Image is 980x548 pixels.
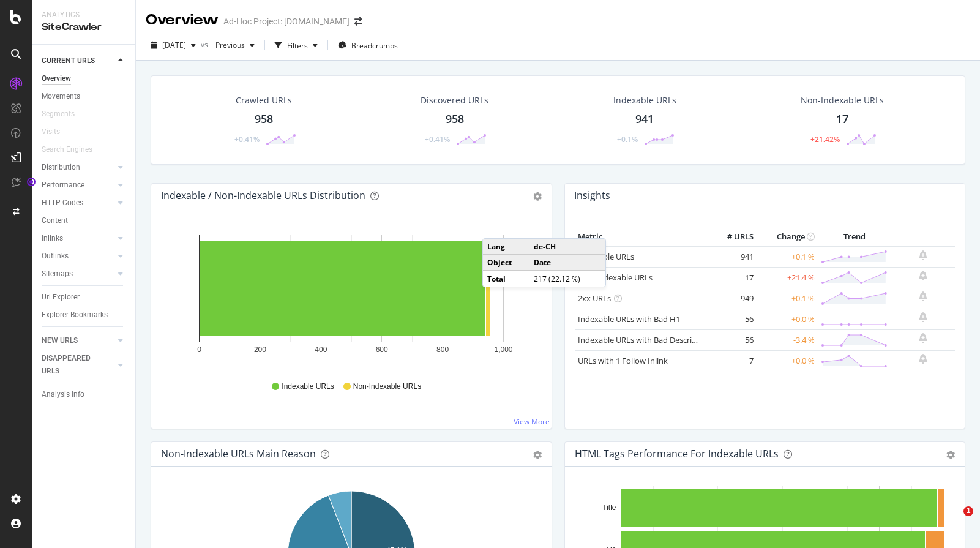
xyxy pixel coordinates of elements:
[708,246,757,268] td: 941
[42,20,125,34] div: SiteCrawler
[287,40,308,51] div: Filters
[708,288,757,309] td: 949
[42,250,114,263] a: Outlinks
[436,345,449,354] text: 800
[529,255,605,271] td: Date
[42,268,73,280] div: Sitemaps
[946,451,955,459] div: gear
[919,333,927,343] div: bell-plus
[757,267,818,288] td: +21.4 %
[42,309,127,321] a: Explorer Bookmarks
[42,54,114,67] a: CURRENT URLS
[42,232,114,245] a: Inlinks
[161,189,365,201] div: Indexable / Non-Indexable URLs Distribution
[42,334,78,347] div: NEW URLS
[533,192,542,201] div: gear
[421,94,488,107] div: Discovered URLs
[42,161,80,174] div: Distribution
[315,345,327,354] text: 400
[161,228,542,370] svg: A chart.
[26,176,37,187] div: Tooltip anchor
[919,354,927,364] div: bell-plus
[42,232,63,245] div: Inlinks
[255,111,273,127] div: 958
[483,255,529,271] td: Object
[483,239,529,255] td: Lang
[211,40,245,50] span: Previous
[270,36,323,55] button: Filters
[161,448,316,460] div: Non-Indexable URLs Main Reason
[42,161,114,174] a: Distribution
[963,506,973,516] span: 1
[708,350,757,371] td: 7
[42,54,95,67] div: CURRENT URLS
[757,329,818,350] td: -3.4 %
[376,345,388,354] text: 600
[757,309,818,329] td: +0.0 %
[146,36,201,55] button: [DATE]
[162,40,186,50] span: 2025 Oct. 13th
[351,40,398,51] span: Breadcrumbs
[42,352,114,378] a: DISAPPEARED URLS
[42,352,103,378] div: DISAPPEARED URLS
[757,246,818,268] td: +0.1 %
[919,250,927,260] div: bell-plus
[42,108,87,121] a: Segments
[146,10,219,31] div: Overview
[42,90,127,103] a: Movements
[613,94,676,107] div: Indexable URLs
[533,451,542,459] div: gear
[757,228,818,246] th: Change
[42,108,75,121] div: Segments
[42,291,127,304] a: Url Explorer
[425,134,450,145] div: +0.41%
[282,381,334,392] span: Indexable URLs
[42,291,80,304] div: Url Explorer
[578,293,611,304] a: 2xx URLs
[42,214,127,227] a: Content
[42,90,80,103] div: Movements
[708,329,757,350] td: 56
[42,197,114,209] a: HTTP Codes
[42,268,114,280] a: Sitemaps
[354,17,362,26] div: arrow-right-arrow-left
[42,143,92,156] div: Search Engines
[42,334,114,347] a: NEW URLS
[757,350,818,371] td: +0.0 %
[919,271,927,280] div: bell-plus
[333,36,403,55] button: Breadcrumbs
[483,271,529,287] td: Total
[42,143,105,156] a: Search Engines
[578,313,680,325] a: Indexable URLs with Bad H1
[578,272,653,283] a: Non-Indexable URLs
[353,381,421,392] span: Non-Indexable URLs
[42,388,127,401] a: Analysis Info
[42,72,71,85] div: Overview
[211,36,260,55] button: Previous
[446,111,464,127] div: 958
[708,309,757,329] td: 56
[42,388,84,401] div: Analysis Info
[919,291,927,301] div: bell-plus
[635,111,654,127] div: 941
[42,309,108,321] div: Explorer Bookmarks
[938,506,968,536] iframe: Intercom live chat
[42,126,72,138] a: Visits
[234,134,260,145] div: +0.41%
[818,228,891,246] th: Trend
[201,39,211,50] span: vs
[254,345,266,354] text: 200
[514,416,550,427] a: View More
[708,228,757,246] th: # URLS
[197,345,201,354] text: 0
[42,179,114,192] a: Performance
[574,187,610,204] h4: Insights
[223,15,350,28] div: Ad-Hoc Project: [DOMAIN_NAME]
[42,250,69,263] div: Outlinks
[602,503,616,512] text: Title
[810,134,840,145] div: +21.42%
[42,126,60,138] div: Visits
[919,312,927,322] div: bell-plus
[578,334,711,345] a: Indexable URLs with Bad Description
